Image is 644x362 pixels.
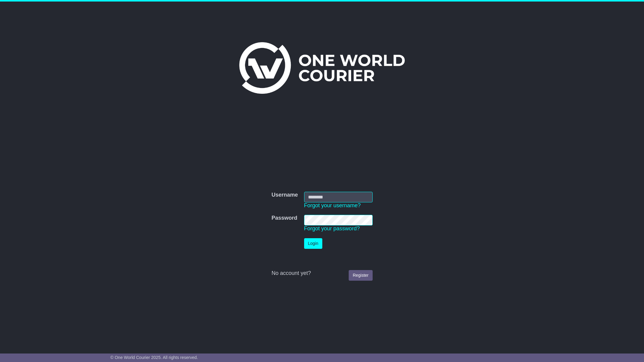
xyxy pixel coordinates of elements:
[349,270,372,281] a: Register
[271,270,372,277] div: No account yet?
[304,225,360,232] a: Forgot your password?
[304,238,322,249] button: Login
[110,355,198,360] span: © One World Courier 2025. All rights reserved.
[304,202,361,208] a: Forgot your username?
[271,192,298,198] label: Username
[239,42,405,94] img: One World
[271,215,297,222] label: Password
